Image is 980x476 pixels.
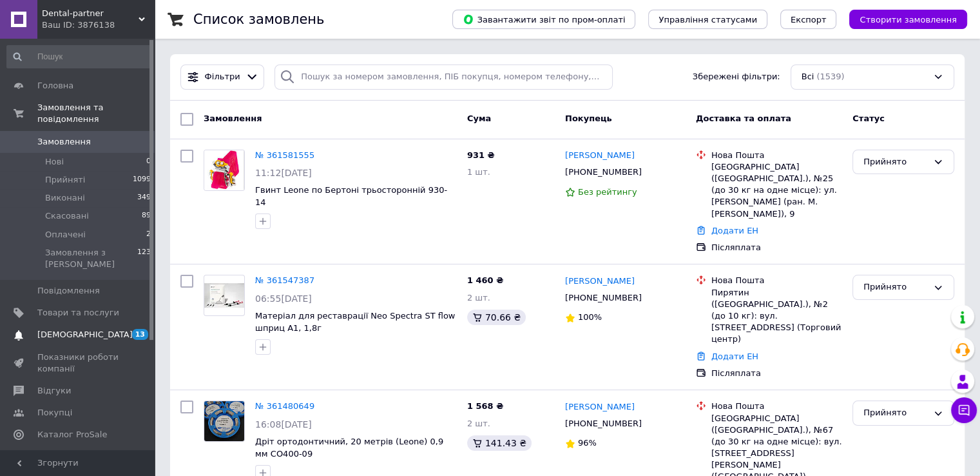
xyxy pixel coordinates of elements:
a: [PERSON_NAME] [565,401,635,413]
span: Прийняті [45,174,85,186]
span: Доставка та оплата [696,114,791,123]
div: Прийнято [863,281,928,294]
span: Cума [467,114,491,123]
span: Статус [852,114,885,123]
span: 11:12[DATE] [255,168,312,178]
span: Показники роботи компанії [37,352,119,375]
img: Фото товару [204,150,244,190]
a: Матеріал для реставрації Neo Spectra ST flow шприц А1, 1,8г [255,311,455,333]
span: 1 460 ₴ [467,275,503,285]
span: Каталог ProSale [37,429,107,441]
span: 13 [132,329,148,340]
span: 06:55[DATE] [255,293,312,304]
span: Замовлення [204,114,262,123]
span: 100% [578,312,602,322]
a: Додати ЕН [711,352,758,361]
a: № 361547387 [255,275,314,285]
div: Прийнято [863,406,928,420]
a: № 361480649 [255,401,314,411]
button: Чат з покупцем [951,397,977,423]
input: Пошук [6,45,152,68]
a: Створити замовлення [836,14,967,24]
div: Пирятин ([GEOGRAPHIC_DATA].), №2 (до 10 кг): вул. [STREET_ADDRESS] (Торговий центр) [711,287,842,346]
div: Прийнято [863,155,928,169]
a: № 361581555 [255,150,314,160]
img: Фото товару [204,401,244,441]
div: 141.43 ₴ [467,435,532,451]
span: Відгуки [37,385,71,397]
div: [PHONE_NUMBER] [562,415,644,432]
button: Управління статусами [648,10,767,29]
input: Пошук за номером замовлення, ПІБ покупця, номером телефону, Email, номером накладної [274,64,613,90]
h1: Список замовлень [193,12,324,27]
span: 0 [146,156,151,168]
button: Експорт [780,10,837,29]
div: Нова Пошта [711,275,842,286]
span: Завантажити звіт по пром-оплаті [463,14,625,25]
span: Повідомлення [37,285,100,297]
a: Додати ЕН [711,226,758,235]
span: Створити замовлення [860,15,957,25]
div: Ваш ID: 3876138 [42,19,155,31]
span: 1099 [133,174,151,186]
span: Замовлення та повідомлення [37,102,155,125]
span: [DEMOGRAPHIC_DATA] [37,329,133,341]
a: Фото товару [204,275,245,316]
span: Нові [45,156,64,168]
a: Фото товару [204,401,245,442]
a: Гвинт Leone по Бертоні трьосторонній 930-14 [255,185,447,207]
span: 1 568 ₴ [467,401,503,411]
button: Завантажити звіт по пром-оплаті [452,10,635,29]
span: Замовлення [37,136,91,148]
div: Нова Пошта [711,401,842,412]
span: Збережені фільтри: [693,71,780,83]
span: (1539) [816,72,844,81]
span: Головна [37,80,73,92]
div: Післяплата [711,368,842,379]
span: 16:08[DATE] [255,419,312,430]
div: 70.66 ₴ [467,310,526,325]
span: Dental-partner [42,8,139,19]
span: Товари та послуги [37,307,119,319]
span: 123 [137,247,151,270]
a: Дріт ортодонтичний, 20 метрів (Leone) 0,9 мм СО400-09 [255,437,443,459]
div: Нова Пошта [711,150,842,161]
div: [GEOGRAPHIC_DATA] ([GEOGRAPHIC_DATA].), №25 (до 30 кг на одне місце): ул. [PERSON_NAME] (ран. М. ... [711,161,842,220]
span: 349 [137,192,151,204]
span: 931 ₴ [467,150,495,160]
img: Фото товару [204,275,244,315]
span: Покупець [565,114,612,123]
div: [PHONE_NUMBER] [562,164,644,181]
button: Створити замовлення [849,10,967,29]
span: 1 шт. [467,167,490,177]
a: Фото товару [204,150,245,191]
span: Покупці [37,407,72,419]
span: Всі [802,71,814,83]
div: Післяплата [711,242,842,253]
span: 2 [146,229,151,241]
span: Замовлення з [PERSON_NAME] [45,247,137,270]
span: Експорт [791,15,827,25]
span: 2 шт. [467,419,490,428]
a: [PERSON_NAME] [565,275,635,288]
span: Оплачені [45,229,86,241]
span: Скасовані [45,210,89,222]
span: Без рейтингу [578,187,637,197]
span: 96% [578,438,597,448]
span: Виконані [45,192,85,204]
div: [PHONE_NUMBER] [562,290,644,306]
span: Фільтри [205,71,240,83]
a: [PERSON_NAME] [565,150,635,162]
span: Управління статусами [658,15,757,25]
span: 89 [142,210,151,222]
span: 2 шт. [467,293,490,302]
